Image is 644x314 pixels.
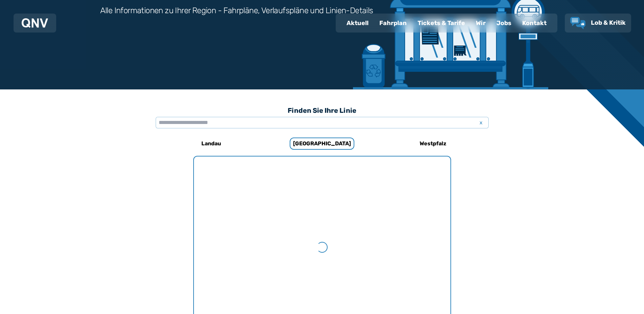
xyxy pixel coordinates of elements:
span: x [476,119,486,127]
a: Landau [166,135,256,152]
a: Aktuell [341,14,374,32]
a: Wir [470,14,491,32]
h6: [GEOGRAPHIC_DATA] [290,138,354,150]
img: QNV Logo [22,18,48,28]
a: Tickets & Tarife [412,14,470,32]
h3: Alle Informationen zu Ihrer Region - Fahrpläne, Verlaufspläne und Linien-Details [100,5,373,16]
a: Kontakt [517,14,552,32]
a: Fahrplan [374,14,412,32]
h3: Finden Sie Ihre Linie [156,103,489,118]
h6: Westpfalz [417,138,449,149]
a: Jobs [491,14,517,32]
a: Westpfalz [388,135,478,152]
a: [GEOGRAPHIC_DATA] [277,135,367,152]
a: Lob & Kritik [570,17,626,29]
span: Lob & Kritik [591,19,626,26]
a: QNV Logo [22,16,48,30]
h6: Landau [199,138,224,149]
